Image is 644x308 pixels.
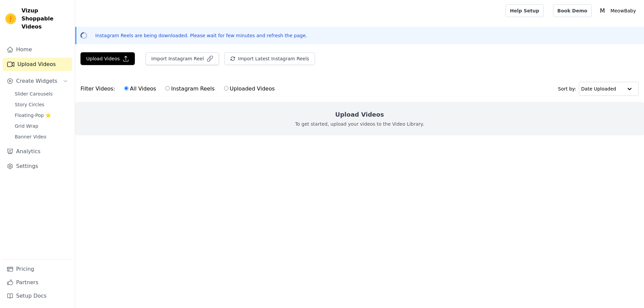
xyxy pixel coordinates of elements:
[224,84,275,93] label: Uploaded Videos
[3,262,72,276] a: Pricing
[3,58,72,71] a: Upload Videos
[165,84,215,93] label: Instagram Reels
[11,89,72,99] a: Slider Carousels
[335,110,384,119] h2: Upload Videos
[124,84,156,93] label: All Videos
[15,123,38,129] span: Grid Wrap
[3,145,72,158] a: Analytics
[95,32,307,39] p: Instagram Reels are being downloaded. Please wait for few minutes and refresh the page.
[80,81,278,97] div: Filter Videos:
[600,7,605,14] text: M
[16,77,57,85] span: Create Widgets
[11,132,72,141] a: Banner Video
[15,112,51,119] span: Floating-Pop ⭐
[21,7,69,31] span: Vizup Shoppable Videos
[3,43,72,56] a: Home
[608,5,639,17] p: MeowBaby
[11,111,72,120] a: Floating-Pop ⭐
[11,121,72,131] a: Grid Wrap
[11,100,72,109] a: Story Circles
[124,86,128,90] input: All Videos
[15,133,46,140] span: Banner Video
[224,86,228,90] input: Uploaded Videos
[80,52,135,65] button: Upload Videos
[3,276,72,289] a: Partners
[3,160,72,173] a: Settings
[15,101,44,108] span: Story Circles
[553,4,592,17] a: Book Demo
[15,90,53,97] span: Slider Carousels
[146,52,219,65] button: Import Instagram Reel
[224,52,315,65] button: Import Latest Instagram Reels
[3,74,72,88] button: Create Widgets
[5,13,16,24] img: Vizup
[597,5,639,17] button: M MeowBaby
[3,289,72,303] a: Setup Docs
[558,82,639,96] div: Sort by:
[295,121,424,127] p: To get started, upload your videos to the Video Library.
[505,4,543,17] a: Help Setup
[165,86,170,90] input: Instagram Reels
